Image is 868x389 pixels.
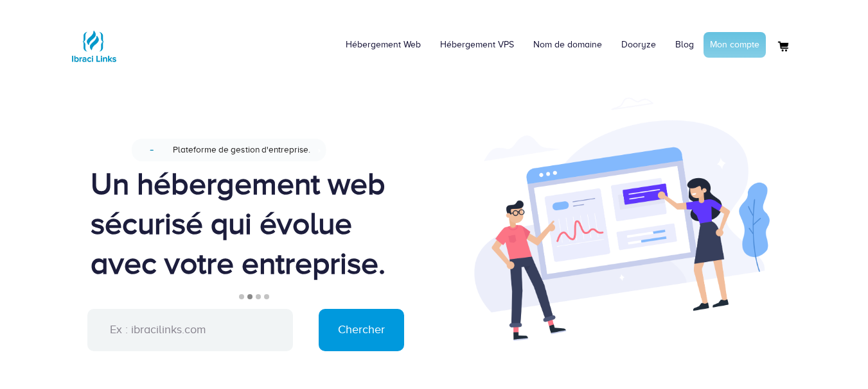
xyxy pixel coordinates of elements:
a: Hébergement Web [336,26,430,64]
a: NouveauPlateforme de gestion d'entreprise. [131,136,374,164]
a: Blog [666,26,704,64]
a: Nom de domaine [524,26,612,64]
div: Un hébergement web sécurisé qui évolue avec votre entreprise. [91,164,415,283]
input: Chercher [319,309,404,351]
span: Plateforme de gestion d'entreprise. [172,145,310,154]
input: Ex : ibracilinks.com [87,309,293,351]
a: Logo Ibraci Links [68,10,120,72]
a: Dooryze [612,26,666,64]
a: Hébergement VPS [430,26,524,64]
img: Logo Ibraci Links [68,21,120,72]
a: Mon compte [704,32,766,58]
